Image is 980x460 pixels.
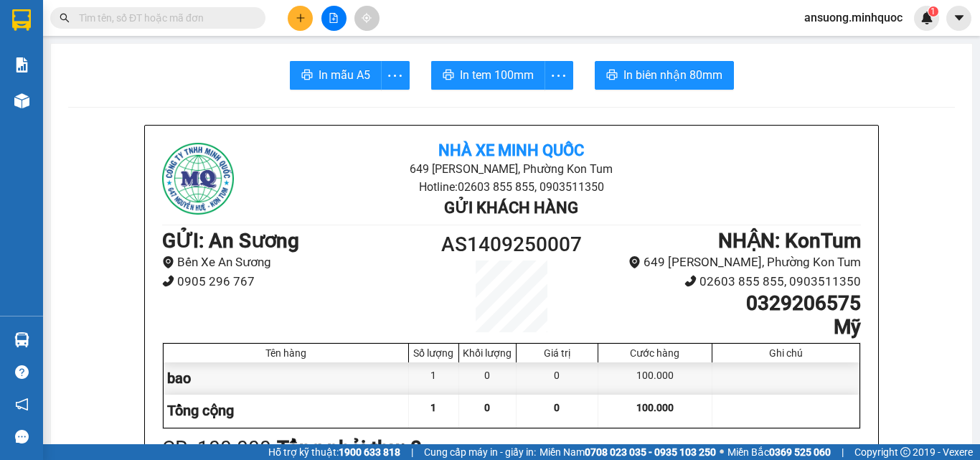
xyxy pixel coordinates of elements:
span: plus [296,13,306,23]
button: more [381,61,410,90]
span: more [382,67,409,85]
span: message [15,430,29,443]
strong: 0708 023 035 - 0935 103 250 [585,446,716,458]
div: 0 [459,362,517,395]
span: | [842,444,844,460]
span: In mẫu A5 [319,66,370,84]
span: printer [443,69,454,83]
div: Khối lượng [463,347,512,359]
strong: 1900 633 818 [339,446,400,458]
h1: 0329206575 [599,291,861,316]
span: printer [301,69,313,83]
span: ansuong.minhquoc [793,9,914,27]
span: Tổng cộng [167,402,234,419]
li: 649 [PERSON_NAME], Phường Kon Tum [599,253,861,272]
span: In biên nhận 80mm [623,66,722,84]
h1: AS1409250007 [424,229,599,260]
div: bao [164,362,409,395]
img: logo.jpg [162,143,234,215]
button: printerIn mẫu A5 [290,61,382,90]
span: more [545,67,573,85]
img: logo-vxr [12,9,31,31]
span: 100.000 [636,402,674,413]
span: question-circle [15,365,29,379]
div: 1 [409,362,459,395]
b: Nhà xe Minh Quốc [438,141,584,159]
img: warehouse-icon [14,93,29,108]
span: ⚪️ [720,449,724,455]
h1: Mỹ [599,315,861,339]
span: aim [362,13,372,23]
sup: 1 [928,6,938,17]
span: Miền Nam [540,444,716,460]
span: search [60,13,70,23]
button: file-add [321,6,347,31]
img: icon-new-feature [920,11,933,24]
li: Bến Xe An Sương [162,253,424,272]
span: environment [162,256,174,268]
div: Tên hàng [167,347,405,359]
img: solution-icon [14,57,29,72]
button: more [545,61,573,90]
span: notification [15,398,29,411]
span: 0 [484,402,490,413]
span: caret-down [953,11,966,24]
button: caret-down [946,6,971,31]
input: Tìm tên, số ĐT hoặc mã đơn [79,10,248,26]
span: file-add [329,13,339,23]
span: environment [628,256,641,268]
b: Tổng phải thu: 0 [277,436,422,460]
li: 649 [PERSON_NAME], Phường Kon Tum [278,160,744,178]
div: 0 [517,362,598,395]
b: NHẬN : KonTum [718,229,861,253]
span: printer [606,69,618,83]
span: phone [162,275,174,287]
button: plus [288,6,313,31]
span: | [411,444,413,460]
div: Ghi chú [716,347,856,359]
span: copyright [900,447,910,457]
img: warehouse-icon [14,332,29,347]
span: Hỗ trợ kỹ thuật: [268,444,400,460]
div: Cước hàng [602,347,708,359]
span: 0 [554,402,560,413]
span: phone [684,275,697,287]
div: Giá trị [520,347,594,359]
span: 1 [430,402,436,413]
b: Gửi khách hàng [444,199,578,217]
span: Miền Bắc [727,444,831,460]
strong: 0369 525 060 [769,446,831,458]
div: Số lượng [413,347,455,359]
span: Cung cấp máy in - giấy in: [424,444,536,460]
button: printerIn biên nhận 80mm [595,61,734,90]
li: 02603 855 855, 0903511350 [599,272,861,291]
li: 0905 296 767 [162,272,424,291]
span: 1 [930,6,936,17]
span: In tem 100mm [460,66,534,84]
button: aim [354,6,380,31]
div: 100.000 [598,362,712,395]
li: Hotline: 02603 855 855, 0903511350 [278,178,744,196]
b: GỬI : An Sương [162,229,299,253]
button: printerIn tem 100mm [431,61,545,90]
